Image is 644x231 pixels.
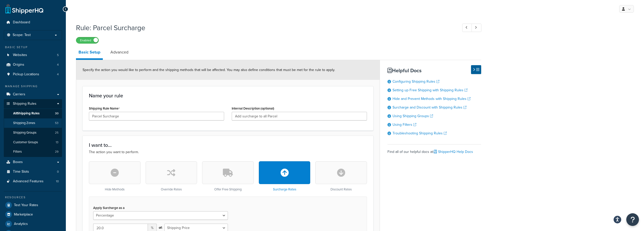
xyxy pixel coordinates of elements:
a: Customer Groups13 [4,138,62,147]
span: 13 [56,140,58,145]
div: Find all of our helpful docs at: [387,144,481,155]
a: Using Filters [393,122,416,127]
span: Time Slots [13,170,29,174]
a: Pickup Locations4 [4,70,62,79]
a: Analytics [4,219,62,228]
button: Hide Help Docs [471,65,481,74]
span: Specify the action you would like to perform and the shipping methods that will be affected. You ... [83,67,335,73]
li: Shipping Rules [4,99,62,157]
a: Setting up Free Shipping with Shipping Rules [393,87,467,93]
a: AllShipping Rules30 [4,109,62,118]
label: Apply Surcharge as a [93,206,125,210]
span: Filters [13,150,22,154]
li: Time Slots [4,167,62,176]
span: 53 [55,121,58,125]
li: Shipping Zones [4,118,62,128]
a: Configuring Shipping Rules [393,79,439,84]
a: Hide and Prevent Methods with Shipping Rules [393,96,471,101]
span: Carriers [13,92,25,97]
h3: I want to... [89,142,367,148]
a: Next Record [472,24,481,32]
h1: Rule: Parcel Surcharge [76,23,453,33]
a: Dashboard [4,18,62,27]
a: Shipping Rules [4,99,62,109]
li: Shipping Groups [4,128,62,137]
li: Origins [4,60,62,69]
a: Time Slots0 [4,167,62,176]
a: Previous Record [462,24,472,32]
a: Filters29 [4,147,62,156]
span: 29 [55,150,58,154]
span: Dashboard [13,20,30,25]
label: Internal Description (optional) [232,106,274,110]
div: Hide Methods [89,161,141,191]
span: 4 [57,72,59,77]
a: Websites5 [4,50,62,60]
a: Boxes [4,157,62,167]
a: Advanced [108,46,131,58]
span: Origins [13,63,24,67]
span: Shipping Groups [13,131,36,135]
h3: Name your rule [89,93,367,98]
span: Marketplace [14,212,33,217]
a: Origins4 [4,60,62,69]
span: 10 [56,179,59,184]
span: Shipping Rules [13,102,36,106]
label: Enabled [76,37,99,43]
a: Shipping Zones53 [4,118,62,128]
a: Marketplace [4,210,62,219]
div: Override Rates [146,161,197,191]
a: Troubleshooting Shipping Rules [393,131,447,136]
label: Shipping Rule Name [89,106,120,111]
a: Using Shipping Groups [393,113,433,119]
span: Scope: Test [13,33,31,37]
span: Shipping Zones [13,121,35,125]
span: Test Your Rates [14,203,38,207]
span: Websites [13,53,27,57]
a: Surcharge and Discount with Shipping Rules [393,105,466,110]
div: Discount Rates [315,161,367,191]
h3: Helpful Docs [387,68,481,73]
a: ShipperHQ Help Docs [434,149,473,154]
span: Advanced Features [13,179,44,184]
div: Basic Setup [4,45,62,49]
span: Customer Groups [13,140,38,145]
a: Carriers [4,90,62,99]
span: All Shipping Rules [13,111,40,116]
div: Resources [4,195,62,200]
div: Manage Shipping [4,84,62,88]
span: Boxes [13,160,23,164]
li: Customer Groups [4,138,62,147]
a: Advanced Features10 [4,177,62,186]
li: Filters [4,147,62,156]
li: Pickup Locations [4,70,62,79]
p: The action you want to perform. [89,149,367,155]
a: Shipping Groups25 [4,128,62,137]
span: Pickup Locations [13,72,39,77]
li: Advanced Features [4,177,62,186]
button: Open Resource Center [626,213,639,226]
span: 30 [55,111,58,116]
div: Surcharge Rates [259,161,310,191]
a: Test Your Rates [4,201,62,210]
a: Basic Setup [76,46,103,60]
div: Offer Free Shipping [202,161,254,191]
li: Websites [4,50,62,60]
span: 25 [55,131,58,135]
span: 4 [57,63,59,67]
span: 0 [57,170,59,174]
span: Analytics [14,222,28,226]
span: 5 [57,53,59,57]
